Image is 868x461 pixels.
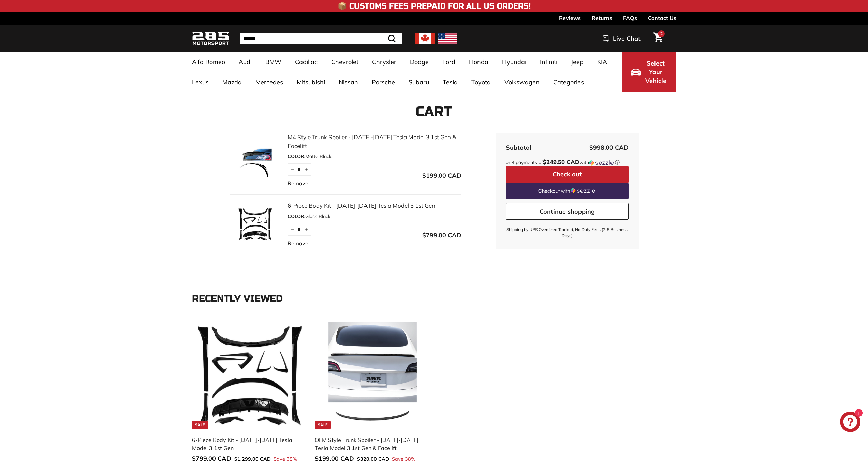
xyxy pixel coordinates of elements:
small: Shipping by UPS Oversized Tracked, No Duty Fees (2-5 Business Days) [506,227,629,239]
span: $998.00 CAD [589,144,629,152]
div: Gloss Black [288,213,461,220]
a: Chrysler [365,52,403,72]
button: Check out [506,166,629,183]
img: M4 Style Trunk Spoiler - 2017-2025 Tesla Model 3 1st Gen & Facelift [230,143,281,177]
a: BMW [259,52,288,72]
h4: 📦 Customs Fees Prepaid for All US Orders! [338,2,531,10]
a: 6-Piece Body Kit - [DATE]-[DATE] Tesla Model 3 1st Gen [288,201,461,210]
button: Live Chat [594,30,649,47]
a: Continue shopping [506,203,629,220]
a: Categories [546,72,591,92]
a: Remove [288,179,308,187]
span: $249.50 CAD [543,158,579,165]
input: Search [240,33,402,44]
a: Porsche [365,72,402,92]
a: Volkswagen [498,72,546,92]
a: Returns [592,12,612,24]
a: FAQs [623,12,637,24]
a: Mercedes [249,72,290,92]
a: Mitsubishi [290,72,332,92]
div: or 4 payments of$249.50 CADwithSezzle Click to learn more about Sezzle [506,159,629,166]
div: or 4 payments of with [506,159,629,166]
button: Increase item quantity by one [301,163,311,176]
img: Sezzle [571,188,595,194]
h1: Cart [192,104,676,119]
a: Audi [232,52,259,72]
span: Live Chat [613,34,641,43]
a: Remove [288,239,308,247]
div: Matte Black [288,153,461,160]
div: Recently viewed [192,293,676,304]
a: Checkout with [506,183,629,199]
a: Chevrolet [324,52,365,72]
a: Subaru [402,72,436,92]
a: Toyota [465,72,498,92]
button: Reduce item quantity by one [288,224,298,236]
a: Ford [436,52,462,72]
a: Alfa Romeo [185,52,232,72]
div: OEM Style Trunk Spoiler - [DATE]-[DATE] Tesla Model 3 1st Gen & Facelift [315,436,424,452]
div: Subtotal [506,143,531,152]
a: Honda [462,52,495,72]
inbox-online-store-chat: Shopify online store chat [838,412,863,434]
a: KIA [590,52,614,72]
span: COLOR: [288,153,305,159]
a: Jeep [564,52,590,72]
img: Sezzle [589,160,614,166]
span: $199.00 CAD [422,172,461,179]
a: Lexus [185,72,216,92]
a: Reviews [559,12,581,24]
button: Reduce item quantity by one [288,163,298,176]
a: Hyundai [495,52,533,72]
span: $799.00 CAD [422,231,461,239]
img: 6-Piece Body Kit - 2017-2023 Tesla Model 3 1st Gen [230,207,281,241]
a: Contact Us [648,12,676,24]
button: Increase item quantity by one [301,224,311,236]
a: Mazda [216,72,249,92]
span: Select Your Vehicle [644,59,667,85]
div: Sale [192,421,208,429]
div: 6-Piece Body Kit - [DATE]-[DATE] Tesla Model 3 1st Gen [192,436,301,452]
a: Nissan [332,72,365,92]
a: M4 Style Trunk Spoiler - [DATE]-[DATE] Tesla Model 3 1st Gen & Facelift [288,133,461,150]
a: Cart [649,27,667,50]
span: 2 [660,31,663,36]
a: Dodge [403,52,436,72]
span: COLOR: [288,213,305,219]
img: Logo_285_Motorsport_areodynamics_components [192,31,230,47]
a: Cadillac [288,52,324,72]
a: Infiniti [533,52,564,72]
a: Tesla [436,72,465,92]
button: Select Your Vehicle [622,52,676,92]
div: Sale [315,421,331,429]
